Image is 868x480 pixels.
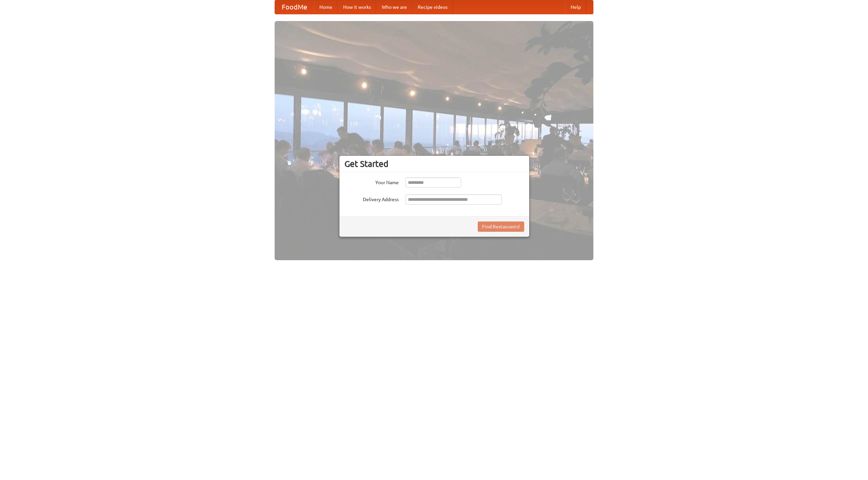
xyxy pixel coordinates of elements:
a: How it works [338,0,376,14]
a: Help [565,0,586,14]
button: Find Restaurants! [478,222,524,232]
a: FoodMe [275,0,314,14]
a: Home [314,0,338,14]
a: Recipe videos [412,0,453,14]
h3: Get Started [344,159,524,169]
a: Who we are [376,0,412,14]
label: Your Name [344,177,399,186]
label: Delivery Address [344,194,399,203]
